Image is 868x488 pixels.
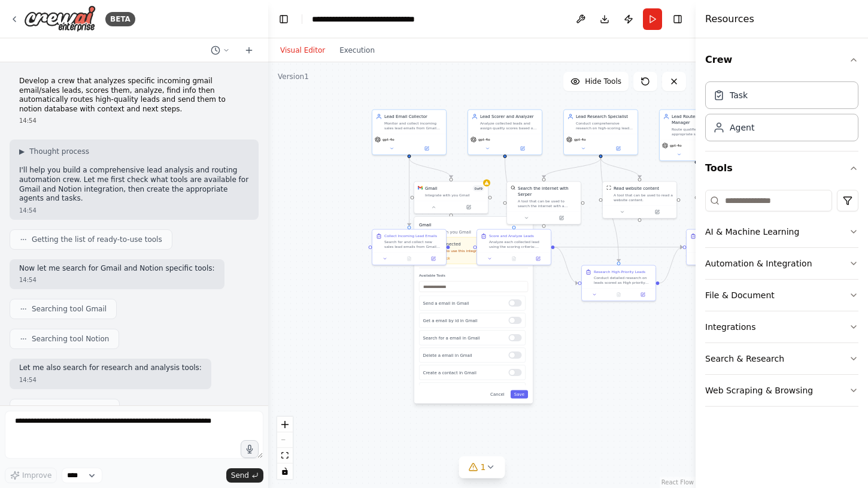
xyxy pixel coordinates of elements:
[705,280,858,311] button: File & Document
[22,471,51,480] span: Improve
[614,193,673,202] div: A tool that can be used to read a website content.
[489,234,534,238] div: Score and Analyze Leads
[332,43,382,57] button: Execution
[239,43,259,57] button: Start a new chat
[598,158,622,262] g: Edge from 93e8458d-cc12-44a0-a782-e1b49e6984ec to 0591bd6a-ee03-40d9-81bf-370864c71dd8
[541,158,604,178] g: Edge from 93e8458d-cc12-44a0-a782-e1b49e6984ec to ed44a2bc-ca83-403e-b87a-13eb3861362d
[383,137,394,142] span: gpt-4o
[435,256,450,260] span: Recheck
[418,186,423,190] img: Gmail
[506,145,540,152] button: Open in side panel
[277,463,293,479] button: toggle interactivity
[555,244,683,250] g: Edge from 0aa8deb5-0651-44ea-b8e3-dadbc952e77a to 744a6e55-cd78-4ac7-98ca-4ca0d9598c16
[473,186,484,192] span: Number of enabled actions
[660,244,683,286] g: Edge from 0591bd6a-ee03-40d9-81bf-370864c71dd8 to 744a6e55-cd78-4ac7-98ca-4ca0d9598c16
[32,304,107,314] span: Searching tool Gmail
[477,229,551,266] div: Score and Analyze LeadsAnalyze each collected lead using the scoring criteria: {scoring_criteria}...
[19,166,249,203] p: I'll help you build a comprehensive lead analysis and routing automation crew. Let me first check...
[511,186,515,190] img: SerperDevTool
[672,127,730,137] div: Route qualified leads to appropriate sales team members and create comprehensive lead records in ...
[423,317,504,323] p: Get a email by id in Gmail
[277,417,293,432] button: zoom in
[414,181,488,214] div: GmailGmail0of9Integrate with you GmailGmailIntegrate with you GmailNot connectedConnect to use th...
[277,448,293,463] button: fit view
[574,137,586,142] span: gpt-4o
[423,352,504,358] p: Delete a email in Gmail
[659,110,734,162] div: Lead Router and Notion ManagerRoute qualified leads to appropriate sales team members and create ...
[19,264,215,274] p: Now let me search for Gmail and Notion specific tools:
[705,248,858,279] button: Automation & Integration
[452,204,486,211] button: Open in side panel
[19,116,249,125] div: 14:54
[705,151,858,185] button: Tools
[576,121,634,131] div: Conduct comprehensive research on high-scoring leads to gather additional context including compa...
[226,468,263,483] button: Send
[384,240,442,249] div: Search for and collect new sales lead emails from Gmail using the specified search criteria: {ema...
[661,479,694,486] a: React Flow attribution
[231,471,249,480] span: Send
[563,72,629,91] button: Hide Tools
[312,13,415,25] nav: breadcrumb
[384,114,442,120] div: Lead Email Collector
[641,208,675,216] button: Open in side panel
[487,390,508,399] button: Cancel
[670,143,682,148] span: gpt-4o
[518,199,577,208] div: A tool that can be used to search the internet with a search_query. Supports different search typ...
[19,375,202,384] div: 14:54
[32,235,162,244] span: Getting the list of ready-to-use tools
[598,158,643,178] g: Edge from 93e8458d-cc12-44a0-a782-e1b49e6984ec to 8cfe244d-f2d7-4f00-847a-596eaee6f8e5
[669,11,686,28] button: Hide right sidebar
[24,5,96,32] img: Logo
[32,404,110,414] span: Searching tool search
[555,244,578,286] g: Edge from 0aa8deb5-0651-44ea-b8e3-dadbc952e77a to 0591bd6a-ee03-40d9-81bf-370864c71dd8
[518,186,577,198] div: Search the internet with Serper
[594,269,645,274] div: Research High-Priority Leads
[406,158,454,178] g: Edge from bddf57c3-0ec4-4344-90e1-ebfad9d66079 to 27dfa937-b919-4fca-8a83-8027345781c5
[705,311,858,342] button: Integrations
[384,121,442,131] div: Monitor and collect incoming sales lead emails from Gmail using search criteria like {email_crite...
[396,255,421,262] button: No output available
[480,121,538,131] div: Analyze collected leads and assign quality scores based on {scoring_criteria} including company s...
[406,158,412,226] g: Edge from bddf57c3-0ec4-4344-90e1-ebfad9d66079 to 8dd72ca6-5d3d-4223-942f-c21cf4b53649
[468,110,542,156] div: Lead Scorer and AnalyzerAnalyze collected leads and assign quality scores based on {scoring_crite...
[730,89,748,101] div: Task
[705,216,858,247] button: AI & Machine Learning
[585,77,621,86] span: Hide Tools
[423,248,491,253] p: Connect to use this integration
[705,375,858,406] button: Web Scraping & Browsing
[19,363,202,373] p: Let me also search for research and analysis tools:
[705,43,858,77] button: Crew
[705,77,858,151] div: Crew
[606,186,611,190] img: ScrapeWebsiteTool
[275,11,292,28] button: Hide left sidebar
[581,265,656,302] div: Research High-Priority LeadsConduct detailed research on leads scored as High priority (score 8+)...
[19,147,25,156] span: ▶
[273,43,332,57] button: Visual Editor
[419,273,528,278] label: Available Tools
[576,114,634,120] div: Lead Research Specialist
[602,181,677,219] div: ScrapeWebsiteToolRead website contentA tool that can be used to read a website content.
[423,335,504,341] p: Search for a email in Gmail
[105,12,135,26] div: BETA
[410,145,444,152] button: Open in side panel
[423,369,504,375] p: Create a contact in Gmail
[423,256,450,260] button: Recheck
[502,158,517,226] g: Edge from c4094242-b3af-4f78-9b69-9a6bc220fc49 to 0aa8deb5-0651-44ea-b8e3-dadbc952e77a
[430,241,461,247] span: Not connected
[563,110,638,156] div: Lead Research SpecialistConduct comprehensive research on high-scoring leads to gather additional...
[419,222,528,228] h3: Gmail
[206,43,235,57] button: Switch to previous chat
[241,440,259,458] button: Click to speak your automation idea
[480,114,538,120] div: Lead Scorer and Analyzer
[425,186,437,192] div: Gmail
[501,255,526,262] button: No output available
[506,181,581,225] div: SerperDevToolSearch the internet with SerperA tool that can be used to search the internet with a...
[705,12,754,26] h4: Resources
[384,234,437,238] div: Collect Incoming Lead Emails
[425,193,484,198] div: Integrate with you Gmail
[633,291,653,298] button: Open in side panel
[372,229,447,266] div: Collect Incoming Lead EmailsSearch for and collect new sales lead emails from Gmail using the spe...
[423,255,444,262] button: Open in side panel
[419,229,528,235] p: Integrate with you Gmail
[478,137,490,142] span: gpt-4o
